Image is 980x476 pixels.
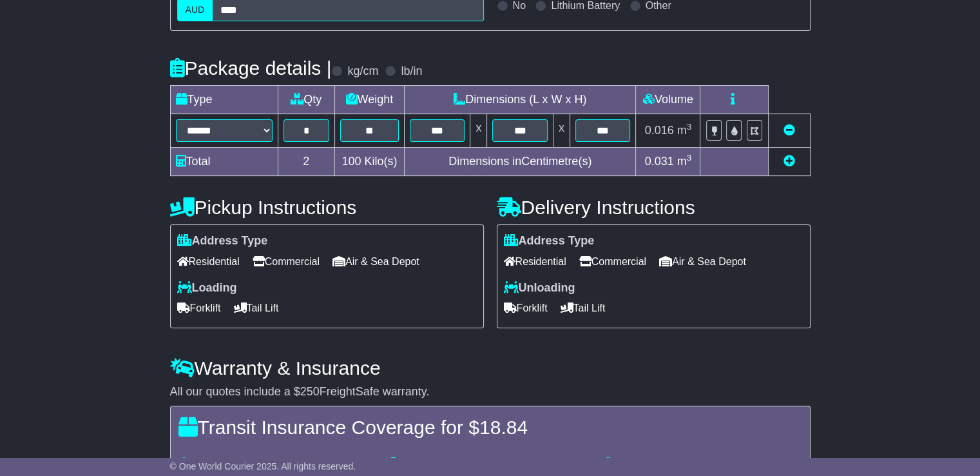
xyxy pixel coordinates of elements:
span: © One World Courier 2025. All rights reserved. [170,461,356,471]
h4: Pickup Instructions [170,197,484,218]
td: x [470,114,487,148]
span: Air & Sea Depot [332,252,419,272]
span: 0.031 [645,155,674,168]
td: Dimensions in Centimetre(s) [404,148,635,176]
td: Volume [636,86,700,114]
td: Kilo(s) [334,148,404,176]
h4: Warranty & Insurance [170,357,811,379]
div: All our quotes include a $ FreightSafe warranty. [170,385,811,399]
span: Air & Sea Depot [659,252,746,272]
span: Forklift [177,298,221,318]
td: Weight [334,86,404,114]
h4: Delivery Instructions [497,197,811,218]
span: Tail Lift [234,298,279,318]
span: Forklift [504,298,548,318]
label: kg/cm [347,64,378,79]
span: Commercial [579,252,646,272]
sup: 3 [687,122,692,132]
span: m [677,155,692,168]
td: x [553,114,570,148]
span: 100 [341,155,361,168]
label: Address Type [504,234,595,248]
label: Unloading [504,281,575,295]
td: Total [170,148,278,176]
span: Residential [504,252,566,272]
span: 250 [300,385,320,398]
a: Add new item [783,155,795,168]
label: lb/in [401,64,422,79]
td: Qty [278,86,334,114]
h4: Transit Insurance Coverage for $ [178,417,802,438]
span: Tail Lift [561,298,606,318]
span: 0.016 [645,124,674,137]
span: Commercial [253,252,320,272]
span: 18.84 [479,417,528,438]
label: Loading [177,281,237,295]
h4: Package details | [170,57,332,79]
span: Residential [177,252,240,272]
a: Remove this item [783,124,795,137]
label: Address Type [177,234,268,248]
sup: 3 [687,153,692,163]
td: Type [170,86,278,114]
td: Dimensions (L x W x H) [404,86,635,114]
span: m [677,124,692,137]
td: 2 [278,148,334,176]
